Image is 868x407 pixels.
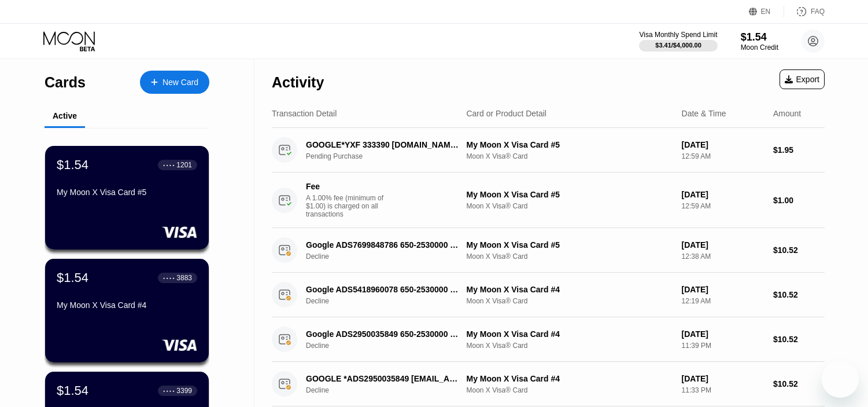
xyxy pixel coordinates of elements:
[466,240,672,250] div: My Moon X Visa Card #5
[822,361,859,398] iframe: Button to launch messaging window
[57,300,197,310] div: My Moon X Visa Card #4
[811,8,825,16] div: FAQ
[466,109,546,118] div: Card or Product Detail
[272,74,324,91] div: Activity
[466,374,672,383] div: My Moon X Visa Card #4
[176,387,192,395] div: 3399
[466,342,672,350] div: Moon X Visa® Card
[773,145,825,155] div: $1.95
[466,202,672,210] div: Moon X Visa® Card
[466,386,672,394] div: Moon X Visa® Card
[639,31,717,52] div: Visa Monthly Spend Limit$3.41/$4,000.00
[682,202,764,210] div: 12:59 AM
[176,161,192,169] div: 1201
[57,383,88,398] div: $1.54
[682,285,764,294] div: [DATE]
[45,146,209,250] div: $1.54● ● ● ●1201My Moon X Visa Card #5
[272,128,825,173] div: GOOGLE*YXF 333390 [DOMAIN_NAME][URL][GEOGRAPHIC_DATA]Pending PurchaseMy Moon X Visa Card #5Moon X...
[306,240,461,250] div: Google ADS7699848786 650-2530000 US
[176,274,192,282] div: 3883
[306,342,472,350] div: Decline
[655,42,701,49] div: $3.41 / $4,000.00
[306,285,461,294] div: Google ADS5418960078 650-2530000 US
[45,259,209,362] div: $1.54● ● ● ●3883My Moon X Visa Card #4
[57,188,197,197] div: My Moon X Visa Card #5
[162,78,198,87] div: New Card
[466,285,672,294] div: My Moon X Visa Card #4
[682,329,764,339] div: [DATE]
[53,111,77,120] div: Active
[773,109,801,118] div: Amount
[741,31,778,43] div: $1.54
[306,152,472,160] div: Pending Purchase
[272,317,825,362] div: Google ADS2950035849 650-2530000 USDeclineMy Moon X Visa Card #4Moon X Visa® Card[DATE]11:39 PM$1...
[466,140,672,149] div: My Moon X Visa Card #5
[682,252,764,261] div: 12:38 AM
[749,6,784,17] div: EN
[45,74,86,91] div: Cards
[306,182,387,191] div: Fee
[741,43,778,52] div: Moon Credit
[466,297,672,305] div: Moon X Visa® Card
[784,6,825,17] div: FAQ
[466,190,672,199] div: My Moon X Visa Card #5
[163,163,175,167] div: ● ● ● ●
[306,374,461,383] div: GOOGLE *ADS2950035849 [EMAIL_ADDRESS]
[140,71,209,94] div: New Card
[272,173,825,228] div: FeeA 1.00% fee (minimum of $1.00) is charged on all transactionsMy Moon X Visa Card #5Moon X Visa...
[773,245,825,255] div: $10.52
[306,194,393,218] div: A 1.00% fee (minimum of $1.00) is charged on all transactions
[163,276,175,280] div: ● ● ● ●
[682,240,764,250] div: [DATE]
[306,386,472,394] div: Decline
[785,75,819,84] div: Export
[272,362,825,406] div: GOOGLE *ADS2950035849 [EMAIL_ADDRESS]DeclineMy Moon X Visa Card #4Moon X Visa® Card[DATE]11:33 PM...
[272,273,825,317] div: Google ADS5418960078 650-2530000 USDeclineMy Moon X Visa Card #4Moon X Visa® Card[DATE]12:19 AM$1...
[682,386,764,394] div: 11:33 PM
[682,190,764,199] div: [DATE]
[682,152,764,160] div: 12:59 AM
[773,196,825,205] div: $1.00
[682,374,764,383] div: [DATE]
[163,389,175,393] div: ● ● ● ●
[682,109,726,118] div: Date & Time
[57,157,88,173] div: $1.54
[773,335,825,344] div: $10.52
[57,270,88,285] div: $1.54
[761,8,771,16] div: EN
[306,140,461,149] div: GOOGLE*YXF 333390 [DOMAIN_NAME][URL][GEOGRAPHIC_DATA]
[773,379,825,388] div: $10.52
[682,342,764,350] div: 11:39 PM
[466,252,672,261] div: Moon X Visa® Card
[639,31,717,39] div: Visa Monthly Spend Limit
[773,290,825,299] div: $10.52
[272,228,825,273] div: Google ADS7699848786 650-2530000 USDeclineMy Moon X Visa Card #5Moon X Visa® Card[DATE]12:38 AM$1...
[466,329,672,339] div: My Moon X Visa Card #4
[272,109,337,118] div: Transaction Detail
[306,252,472,261] div: Decline
[780,69,825,89] div: Export
[306,329,461,339] div: Google ADS2950035849 650-2530000 US
[466,152,672,160] div: Moon X Visa® Card
[682,140,764,149] div: [DATE]
[306,297,472,305] div: Decline
[682,297,764,305] div: 12:19 AM
[741,31,778,52] div: $1.54Moon Credit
